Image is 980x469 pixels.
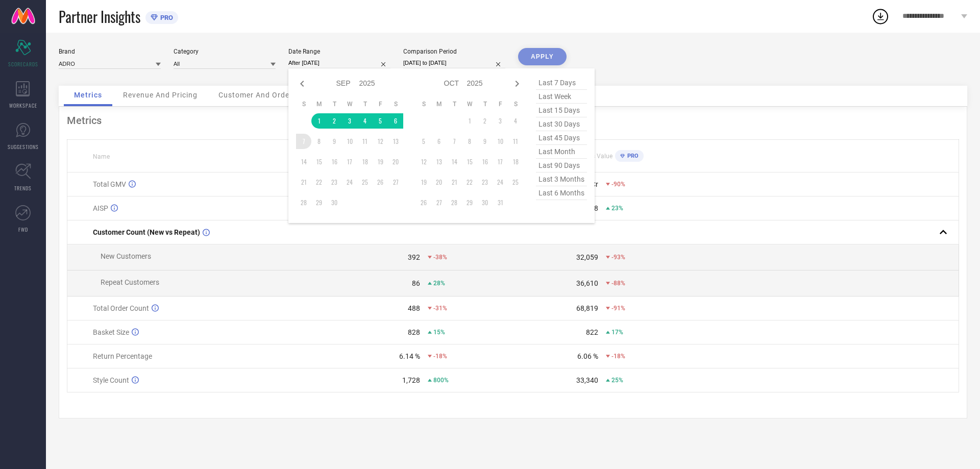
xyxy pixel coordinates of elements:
span: -90% [611,181,625,188]
div: Open download list [871,7,890,26]
th: Monday [431,100,447,108]
td: Tue Oct 21 2025 [447,175,462,190]
div: 33,340 [576,376,598,384]
span: last 45 days [536,131,587,145]
div: Category [174,48,276,55]
span: -91% [611,305,625,312]
td: Thu Sep 25 2025 [357,175,373,190]
td: Tue Oct 28 2025 [447,195,462,210]
td: Mon Sep 22 2025 [311,175,327,190]
td: Sat Oct 04 2025 [508,113,523,129]
td: Sat Oct 25 2025 [508,175,523,190]
span: Return Percentage [93,352,152,360]
span: -31% [433,305,447,312]
span: Total GMV [93,180,126,188]
td: Fri Sep 26 2025 [373,175,388,190]
span: last 30 days [536,117,587,131]
span: 25% [611,377,623,384]
span: 800% [433,377,449,384]
td: Mon Sep 15 2025 [311,154,327,169]
td: Mon Sep 01 2025 [311,113,327,129]
td: Thu Oct 02 2025 [477,113,493,129]
span: 23% [611,205,623,212]
span: Revenue And Pricing [123,91,198,99]
th: Saturday [388,100,403,108]
span: WORKSPACE [9,102,37,109]
div: 32,059 [576,253,598,261]
td: Mon Oct 06 2025 [431,134,447,149]
span: FWD [18,226,28,233]
td: Thu Oct 16 2025 [477,154,493,169]
div: 828 [408,328,420,336]
td: Thu Sep 04 2025 [357,113,373,129]
span: 28% [433,280,445,287]
td: Fri Oct 10 2025 [493,134,508,149]
div: Comparison Period [403,48,505,55]
td: Sun Oct 05 2025 [416,134,431,149]
span: last 6 months [536,186,587,200]
td: Mon Oct 13 2025 [431,154,447,169]
td: Sat Sep 13 2025 [388,134,403,149]
div: Metrics [67,114,959,127]
span: last month [536,145,587,159]
td: Wed Oct 29 2025 [462,195,477,210]
span: last week [536,90,587,104]
th: Thursday [357,100,373,108]
div: 1,728 [402,376,420,384]
div: 86 [412,279,420,287]
td: Thu Sep 11 2025 [357,134,373,149]
td: Fri Sep 05 2025 [373,113,388,129]
th: Friday [373,100,388,108]
td: Fri Sep 12 2025 [373,134,388,149]
td: Sun Oct 19 2025 [416,175,431,190]
span: Basket Size [93,328,129,336]
span: -18% [433,353,447,360]
td: Thu Sep 18 2025 [357,154,373,169]
td: Fri Sep 19 2025 [373,154,388,169]
div: 6.06 % [577,352,598,360]
span: -38% [433,254,447,261]
span: Total Order Count [93,304,149,312]
td: Sun Sep 28 2025 [296,195,311,210]
span: AISP [93,204,108,212]
td: Wed Oct 08 2025 [462,134,477,149]
td: Mon Oct 27 2025 [431,195,447,210]
td: Sun Oct 12 2025 [416,154,431,169]
td: Sat Oct 11 2025 [508,134,523,149]
span: SCORECARDS [8,60,38,68]
td: Sat Oct 18 2025 [508,154,523,169]
td: Thu Oct 30 2025 [477,195,493,210]
td: Wed Oct 01 2025 [462,113,477,129]
span: last 90 days [536,159,587,172]
td: Sat Sep 27 2025 [388,175,403,190]
span: Repeat Customers [101,278,159,286]
div: Brand [59,48,161,55]
td: Mon Sep 29 2025 [311,195,327,210]
td: Wed Sep 10 2025 [342,134,357,149]
span: Metrics [74,91,102,99]
td: Fri Oct 31 2025 [493,195,508,210]
div: Date Range [288,48,390,55]
span: last 15 days [536,104,587,117]
span: last 3 months [536,172,587,186]
td: Wed Sep 24 2025 [342,175,357,190]
th: Saturday [508,100,523,108]
td: Wed Sep 03 2025 [342,113,357,129]
span: PRO [625,153,639,159]
td: Tue Sep 16 2025 [327,154,342,169]
div: 6.14 % [399,352,420,360]
td: Wed Oct 15 2025 [462,154,477,169]
input: Select date range [288,58,390,68]
span: PRO [158,14,173,21]
td: Sun Sep 07 2025 [296,134,311,149]
td: Mon Sep 08 2025 [311,134,327,149]
td: Fri Oct 03 2025 [493,113,508,129]
div: 392 [408,253,420,261]
th: Wednesday [462,100,477,108]
th: Thursday [477,100,493,108]
td: Sun Oct 26 2025 [416,195,431,210]
span: last 7 days [536,76,587,90]
div: Previous month [296,78,308,90]
td: Thu Oct 23 2025 [477,175,493,190]
th: Monday [311,100,327,108]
